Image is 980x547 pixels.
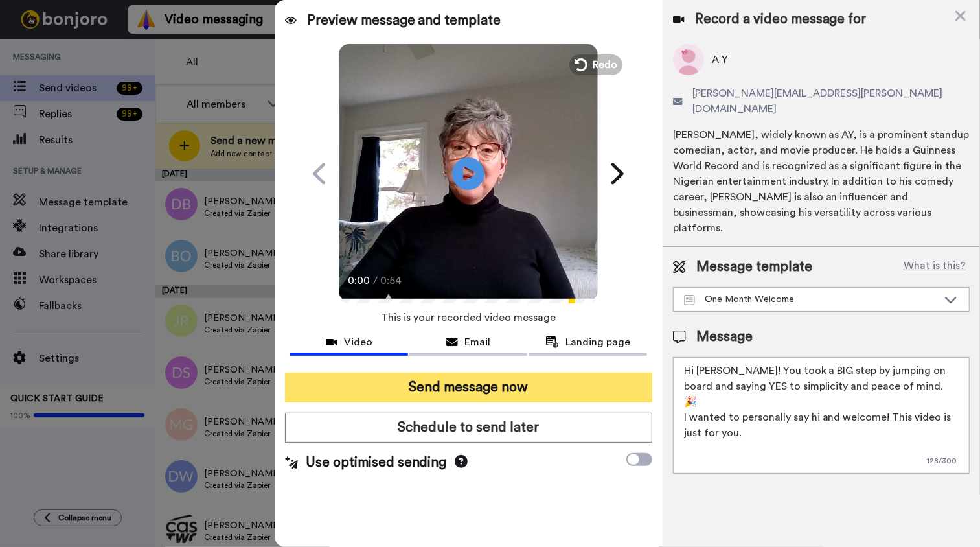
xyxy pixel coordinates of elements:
textarea: Hi [PERSON_NAME]! You took a BIG step by jumping on board and saying YES to simplicity and peace ... [673,357,970,474]
span: [PERSON_NAME][EMAIL_ADDRESS][PERSON_NAME][DOMAIN_NAME] [693,86,970,117]
img: Message-temps.svg [684,295,695,305]
span: This is your recorded video message [381,303,556,332]
span: 0:00 [348,273,370,288]
span: Video [344,334,372,350]
button: Send message now [285,373,652,402]
button: What is this? [900,257,970,277]
div: One Month Welcome [684,293,938,306]
span: 0:54 [380,273,403,288]
button: Schedule to send later [285,413,652,443]
span: / [373,273,378,288]
span: Landing page [565,334,630,350]
span: Email [464,334,490,350]
span: Message template [696,257,812,277]
span: Use optimised sending [306,453,447,472]
span: Message [696,327,753,347]
div: [PERSON_NAME], widely known as AY, is a prominent standup comedian, actor, and movie producer. He... [673,127,970,236]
